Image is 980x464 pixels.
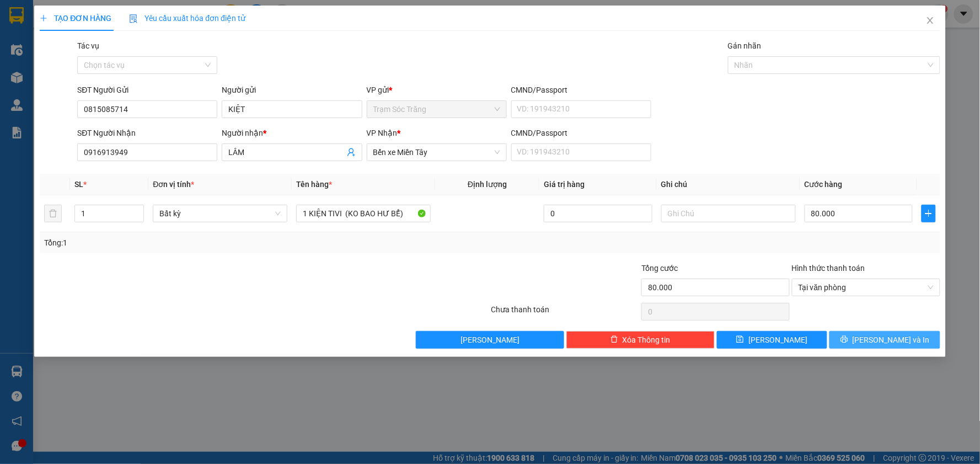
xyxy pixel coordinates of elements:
span: TP.HCM -SÓC TRĂNG [56,35,134,43]
button: plus [922,205,935,222]
span: [PERSON_NAME] [748,334,807,346]
button: delete [44,205,62,222]
span: Đơn vị tính [153,180,194,189]
span: Tổng cước [641,264,678,273]
span: Xóa Thông tin [623,334,671,346]
span: [DATE] [150,47,198,58]
span: printer [840,335,848,344]
div: Tổng: 1 [44,237,378,249]
input: Ghi Chú [661,205,796,222]
span: close [926,16,935,25]
span: TẠO ĐƠN HÀNG [40,14,111,23]
p: Ngày giờ in: [150,37,198,58]
button: [PERSON_NAME] [416,331,564,349]
button: save[PERSON_NAME] [717,331,828,349]
div: Chưa thanh toán [490,303,640,323]
span: Trạm Sóc Trăng [9,76,86,99]
span: VP gửi: [9,76,86,99]
span: Bến xe Miền Tây [373,144,500,161]
input: 0 [544,205,652,222]
span: plus [40,14,47,22]
span: Định lượng [468,180,507,189]
div: Người gửi [222,84,362,96]
span: [PERSON_NAME] và In [853,334,930,346]
div: VP gửi [367,84,507,96]
span: VP nhận: [103,76,174,99]
div: SĐT Người Nhận [77,127,217,139]
span: Tại văn phòng [799,279,934,296]
th: Ghi chú [657,174,800,195]
strong: PHIẾU GỬI HÀNG [55,46,144,57]
button: printer[PERSON_NAME] và In [829,331,940,349]
span: Tên hàng [296,180,332,189]
span: save [736,335,744,344]
div: CMND/Passport [511,84,651,96]
input: VD: Bàn, Ghế [296,205,431,222]
span: VP Nhận [367,129,398,137]
span: delete [611,335,618,344]
span: SL [74,180,83,189]
strong: XE KHÁCH MỸ DUYÊN [61,6,137,30]
button: deleteXóa Thông tin [566,331,715,349]
span: user-add [347,148,356,157]
div: CMND/Passport [511,127,651,139]
span: Cước hàng [805,180,843,189]
span: Trạm Sóc Trăng [373,101,500,118]
button: Close [915,6,946,36]
label: Tác vụ [77,41,99,50]
img: icon [129,14,138,23]
div: SĐT Người Gửi [77,84,217,96]
label: Gán nhãn [728,41,762,50]
label: Hình thức thanh toán [792,264,865,273]
div: Người nhận [222,127,362,139]
span: Yêu cầu xuất hóa đơn điện tử [129,14,245,23]
span: Bất kỳ [159,205,281,222]
span: plus [922,209,935,218]
span: [PERSON_NAME] [460,334,520,346]
span: Giá trị hàng [544,180,585,189]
